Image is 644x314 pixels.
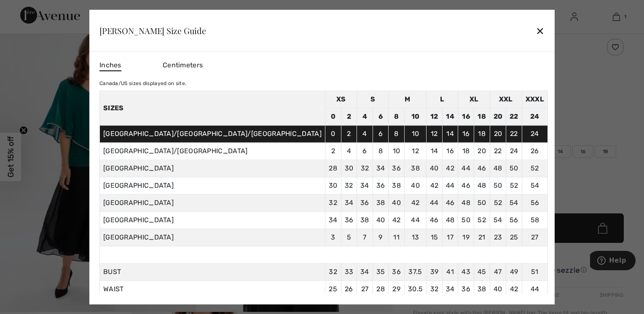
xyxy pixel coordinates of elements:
[442,125,458,143] td: 14
[490,194,506,212] td: 52
[522,160,547,177] td: 52
[474,212,490,229] td: 52
[404,177,426,194] td: 40
[329,268,337,276] span: 32
[430,285,439,293] span: 32
[474,108,490,125] td: 18
[408,268,422,276] span: 37.5
[506,177,522,194] td: 52
[389,229,405,246] td: 11
[329,285,337,293] span: 25
[478,268,486,276] span: 45
[458,108,474,125] td: 16
[373,229,389,246] td: 9
[522,143,547,160] td: 26
[427,229,443,246] td: 15
[361,285,369,293] span: 27
[490,160,506,177] td: 48
[99,143,325,160] td: [GEOGRAPHIC_DATA]/[GEOGRAPHIC_DATA]
[442,177,458,194] td: 44
[99,194,325,212] td: [GEOGRAPHIC_DATA]
[325,160,341,177] td: 28
[427,212,443,229] td: 46
[442,229,458,246] td: 17
[325,177,341,194] td: 30
[373,125,389,143] td: 6
[442,194,458,212] td: 46
[404,229,426,246] td: 13
[522,212,547,229] td: 58
[99,80,548,87] div: Canada/US sizes displayed on site.
[506,143,522,160] td: 24
[373,194,389,212] td: 38
[404,143,426,160] td: 12
[404,108,426,125] td: 10
[376,285,385,293] span: 28
[325,143,341,160] td: 2
[99,263,325,281] td: BUST
[506,229,522,246] td: 25
[389,91,427,108] td: M
[536,22,545,40] div: ✕
[458,143,474,160] td: 18
[389,177,405,194] td: 38
[510,285,518,293] span: 42
[325,125,341,143] td: 0
[357,160,373,177] td: 32
[522,91,547,108] td: XXXL
[427,143,443,160] td: 14
[404,194,426,212] td: 42
[506,125,522,143] td: 22
[325,91,357,108] td: XS
[99,177,325,194] td: [GEOGRAPHIC_DATA]
[430,268,439,276] span: 39
[341,160,357,177] td: 30
[325,194,341,212] td: 32
[404,160,426,177] td: 38
[458,160,474,177] td: 44
[531,285,539,293] span: 44
[99,60,121,71] span: Inches
[427,194,443,212] td: 44
[389,143,405,160] td: 10
[522,108,547,125] td: 24
[490,177,506,194] td: 50
[458,177,474,194] td: 46
[522,194,547,212] td: 56
[99,27,206,35] div: [PERSON_NAME] Size Guide
[389,194,405,212] td: 40
[490,229,506,246] td: 23
[392,268,401,276] span: 36
[389,160,405,177] td: 36
[427,91,458,108] td: L
[341,125,357,143] td: 2
[325,212,341,229] td: 34
[446,285,455,293] span: 34
[442,212,458,229] td: 48
[446,268,454,276] span: 41
[373,108,389,125] td: 6
[408,285,423,293] span: 30.5
[99,91,325,125] th: Sizes
[357,212,373,229] td: 38
[404,125,426,143] td: 10
[163,61,203,69] span: Centimeters
[357,177,373,194] td: 34
[522,229,547,246] td: 27
[427,125,443,143] td: 12
[506,194,522,212] td: 54
[458,212,474,229] td: 50
[506,160,522,177] td: 50
[341,212,357,229] td: 36
[490,212,506,229] td: 54
[458,194,474,212] td: 48
[325,229,341,246] td: 3
[442,108,458,125] td: 14
[490,143,506,160] td: 22
[341,194,357,212] td: 34
[99,229,325,246] td: [GEOGRAPHIC_DATA]
[442,143,458,160] td: 16
[427,108,443,125] td: 12
[474,160,490,177] td: 46
[357,229,373,246] td: 7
